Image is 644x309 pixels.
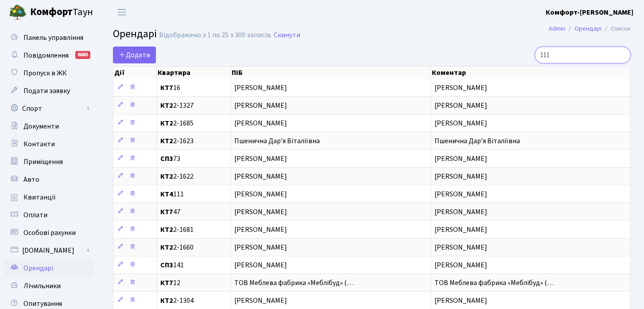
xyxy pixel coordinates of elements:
span: 12 [160,279,227,286]
span: Подати заявку [23,86,70,96]
b: КТ7 [160,83,173,93]
th: Коментар [431,66,631,79]
b: КТ2 [160,172,173,181]
a: Орендарі [4,259,93,277]
a: Контакти [4,135,93,153]
span: 47 [160,208,227,215]
span: [PERSON_NAME] [435,154,487,164]
span: 111 [160,191,227,198]
b: КТ7 [160,207,173,217]
a: Скинути [274,31,300,39]
span: [PERSON_NAME] [234,262,427,269]
span: [PERSON_NAME] [234,208,427,215]
span: 2-1685 [160,120,227,127]
span: 2-1681 [160,226,227,233]
a: Особові рахунки [4,224,93,242]
img: logo.png [9,4,27,21]
span: ТОВ Меблева фабрика «Меблібуд» (… [435,278,554,288]
span: Документи [23,121,59,131]
span: Таун [30,5,93,20]
b: КТ4 [160,189,173,199]
span: Орендарі [23,263,53,273]
span: [PERSON_NAME] [435,189,487,199]
th: Дії [113,66,157,79]
span: 73 [160,155,227,162]
div: Відображено з 1 по 25 з 300 записів. [159,31,272,39]
a: Авто [4,171,93,188]
span: [PERSON_NAME] [234,102,427,109]
a: Квитанції [4,188,93,206]
span: Авто [23,175,39,184]
span: Додати [119,50,150,60]
span: Лічильники [23,281,61,291]
span: Пшенична Дар’я Віталіївна [234,137,427,145]
th: ПІБ [231,66,431,79]
span: [PERSON_NAME] [234,226,427,233]
span: [PERSON_NAME] [234,120,427,127]
span: Панель управління [23,33,83,43]
th: Квартира [157,66,231,79]
a: Подати заявку [4,82,93,100]
span: [PERSON_NAME] [234,155,427,162]
input: Пошук... [535,47,631,63]
b: КТ2 [160,101,173,110]
span: Опитування [23,299,62,309]
span: Повідомлення [23,51,69,60]
a: Документи [4,117,93,135]
span: [PERSON_NAME] [234,297,427,304]
span: [PERSON_NAME] [435,296,487,305]
a: Повідомлення6685 [4,47,93,64]
b: Комфорт-[PERSON_NAME] [546,8,633,17]
b: КТ2 [160,118,173,128]
a: Оплати [4,206,93,224]
span: [PERSON_NAME] [234,244,427,251]
span: Контакти [23,139,55,149]
span: 16 [160,84,227,91]
span: 2-1623 [160,137,227,145]
span: ТОВ Меблева фабрика «Меблібуд» (… [234,279,427,286]
span: [PERSON_NAME] [435,260,487,270]
a: Лічильники [4,277,93,295]
b: КТ2 [160,296,173,305]
button: Переключити навігацію [111,5,133,20]
span: Орендарі [113,26,157,42]
span: Приміщення [23,157,63,167]
span: [PERSON_NAME] [234,84,427,91]
span: Квитанції [23,192,56,202]
b: КТ2 [160,225,173,235]
b: СП3 [160,260,173,270]
div: 6685 [75,51,90,59]
a: Комфорт-[PERSON_NAME] [546,7,633,18]
span: [PERSON_NAME] [435,172,487,181]
b: КТ2 [160,136,173,146]
span: [PERSON_NAME] [234,173,427,180]
a: Пропуск в ЖК [4,64,93,82]
span: Оплати [23,210,47,220]
a: Приміщення [4,153,93,171]
b: КТ7 [160,278,173,288]
span: [PERSON_NAME] [435,118,487,128]
a: Спорт [4,100,93,117]
span: Пшенична Дар’я Віталіївна [435,136,520,146]
b: Комфорт [30,5,73,19]
b: СП3 [160,154,173,164]
span: [PERSON_NAME] [435,101,487,110]
a: [DOMAIN_NAME] [4,242,93,259]
span: [PERSON_NAME] [234,191,427,198]
b: КТ2 [160,243,173,252]
span: 2-1304 [160,297,227,304]
span: [PERSON_NAME] [435,225,487,235]
span: [PERSON_NAME] [435,83,487,93]
span: 2-1327 [160,102,227,109]
span: Особові рахунки [23,228,76,238]
span: [PERSON_NAME] [435,243,487,252]
span: 141 [160,262,227,269]
span: 2-1660 [160,244,227,251]
a: Додати [113,47,156,63]
a: Панель управління [4,29,93,47]
span: [PERSON_NAME] [435,207,487,217]
span: Пропуск в ЖК [23,68,67,78]
span: 2-1622 [160,173,227,180]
